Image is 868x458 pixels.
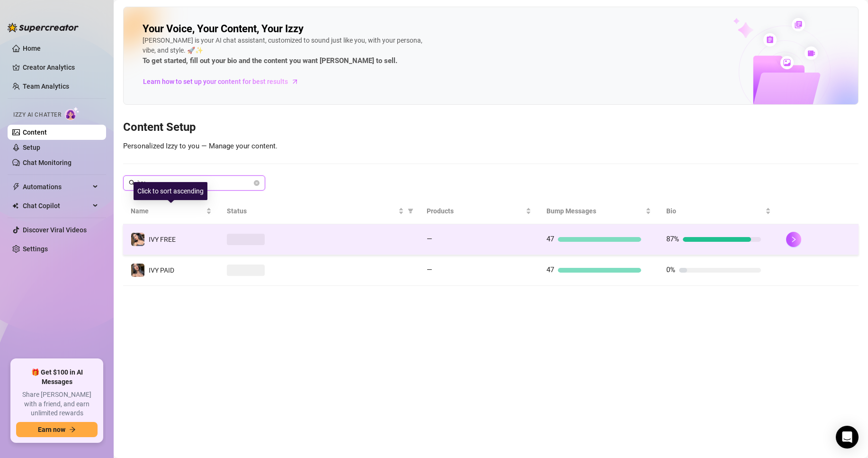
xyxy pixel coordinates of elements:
[143,76,288,87] span: Learn how to set up your content for best results
[143,56,397,65] strong: To get started, fill out your bio and the content you want [PERSON_NAME] to sell.
[427,206,524,216] span: Products
[227,206,396,216] span: Status
[123,198,219,224] th: Name
[143,74,306,89] a: Learn how to set up your content for best results
[131,233,144,246] img: IVY FREE
[290,77,300,86] span: arrow-right
[427,235,432,243] span: —
[408,208,413,214] span: filter
[23,245,48,253] a: Settings
[16,368,98,386] span: 🎁 Get $100 in AI Messages
[23,226,87,234] a: Discover Viral Videos
[836,426,859,449] div: Open Intercom Messenger
[419,198,539,224] th: Products
[23,159,72,166] a: Chat Monitoring
[23,45,41,52] a: Home
[137,178,252,188] input: Search account
[546,266,554,274] span: 47
[546,206,644,216] span: Bump Messages
[790,236,797,243] span: right
[23,128,47,136] a: Content
[123,120,859,135] h3: Content Setup
[12,202,18,209] img: Chat Copilot
[23,82,69,90] a: Team Analytics
[666,266,675,274] span: 0%
[12,183,20,191] span: thunderbolt
[123,142,277,150] span: Personalized Izzy to you — Manage your content.
[659,198,779,224] th: Bio
[131,264,144,277] img: IVY PAID
[16,422,98,437] button: Earn nowarrow-right
[149,266,174,274] span: IVY PAID
[254,180,260,186] button: close-circle
[143,22,304,36] h2: Your Voice, Your Content, Your Izzy
[131,206,204,216] span: Name
[666,235,679,243] span: 87%
[23,179,90,194] span: Automations
[786,232,801,247] button: right
[8,23,79,32] img: logo-BBDzfeDw.svg
[546,235,554,243] span: 47
[406,204,415,218] span: filter
[134,182,207,200] div: Click to sort ascending
[65,107,80,120] img: AI Chatter
[711,8,858,104] img: ai-chatter-content-library-cLFOSyPT.png
[539,198,659,224] th: Bump Messages
[69,426,76,433] span: arrow-right
[149,236,176,243] span: IVY FREE
[23,60,98,75] a: Creator Analytics
[23,144,40,151] a: Setup
[38,426,65,433] span: Earn now
[143,36,427,67] div: [PERSON_NAME] is your AI chat assistant, customized to sound just like you, with your persona, vi...
[666,206,763,216] span: Bio
[23,198,90,213] span: Chat Copilot
[13,110,61,119] span: Izzy AI Chatter
[16,390,98,418] span: Share [PERSON_NAME] with a friend, and earn unlimited rewards
[219,198,419,224] th: Status
[129,180,135,186] span: search
[427,266,432,274] span: —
